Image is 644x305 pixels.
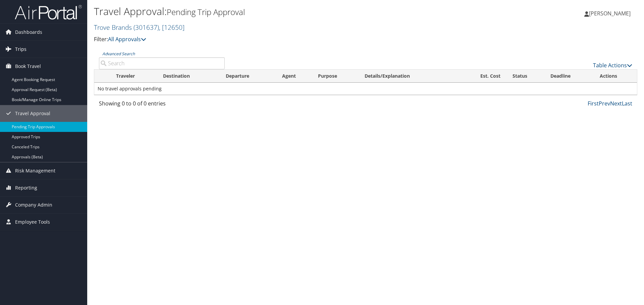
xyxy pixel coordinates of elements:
[102,51,135,57] a: Advanced Search
[15,24,42,41] span: Dashboards
[159,23,184,32] span: , [ 12650 ]
[15,197,52,213] span: Company Admin
[133,23,159,32] span: ( 301637 )
[94,23,184,32] a: Trove Brands
[610,100,622,107] a: Next
[108,35,146,43] a: All Approvals
[359,70,459,83] th: Details/Explanation
[15,162,55,179] span: Risk Management
[589,10,631,17] span: [PERSON_NAME]
[220,70,276,83] th: Departure: activate to sort column ascending
[94,35,456,44] p: Filter:
[110,70,157,83] th: Traveler: activate to sort column ascending
[276,70,312,83] th: Agent
[94,4,456,18] h1: Travel Approval:
[584,3,637,23] a: [PERSON_NAME]
[15,41,26,58] span: Trips
[15,214,50,230] span: Employee Tools
[599,100,610,107] a: Prev
[15,58,41,75] span: Book Travel
[15,179,37,196] span: Reporting
[99,99,225,111] div: Showing 0 to 0 of 0 entries
[157,70,220,83] th: Destination: activate to sort column ascending
[312,70,359,83] th: Purpose
[588,100,599,107] a: First
[593,62,632,69] a: Table Actions
[622,100,632,107] a: Last
[94,83,637,95] td: No travel approvals pending
[99,57,225,69] input: Advanced Search
[15,105,50,122] span: Travel Approval
[167,6,245,17] small: Pending Trip Approval
[506,70,544,83] th: Status: activate to sort column ascending
[15,4,82,20] img: airportal-logo.png
[594,70,637,83] th: Actions
[459,70,506,83] th: Est. Cost: activate to sort column ascending
[544,70,594,83] th: Deadline: activate to sort column descending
